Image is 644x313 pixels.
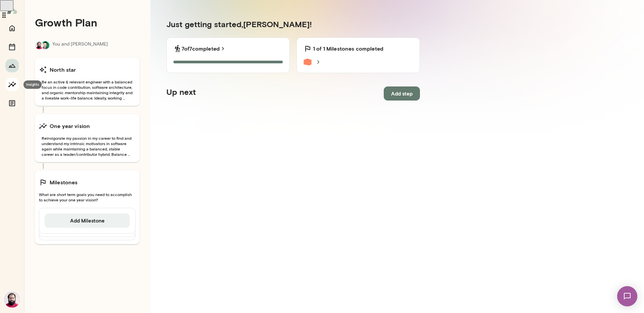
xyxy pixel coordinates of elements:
[5,78,19,91] button: Insights
[5,97,19,110] button: Documents
[35,41,43,49] img: Adam Ranfelt
[23,80,42,89] div: Insights
[35,114,140,162] button: One year visionReinvigorate my passion in my career to find and understand my intrinsic motivator...
[39,135,136,157] span: Reinvigorate my passion in my career to find and understand my intrinsic motivators in software a...
[181,45,226,53] a: 7of7completed
[39,192,136,202] span: What are short term goals you need to accomplish to achieve your one year vision?
[166,19,420,29] h5: Just getting started, [PERSON_NAME] !
[41,41,49,49] img: Brian Lawrence
[45,213,130,228] button: Add Milestone
[52,41,108,50] p: You and [PERSON_NAME]
[313,45,383,53] h6: 1 of 1 Milestones completed
[50,122,90,130] h6: One year vision
[39,208,136,233] div: Add Milestone
[5,21,19,35] button: Home
[39,79,136,101] span: Be an active & relevant engineer with a balanced focus in code contribution, software architectur...
[50,178,78,186] h6: Milestones
[35,16,140,29] h4: Growth Plan
[50,66,76,74] h6: North star
[35,58,140,106] button: North starBe an active & relevant engineer with a balanced focus in code contribution, software a...
[166,86,196,101] h5: Up next
[5,40,19,54] button: Sessions
[5,59,19,72] button: Growth Plan
[4,292,20,308] img: Adam Ranfelt
[384,86,420,101] button: Add step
